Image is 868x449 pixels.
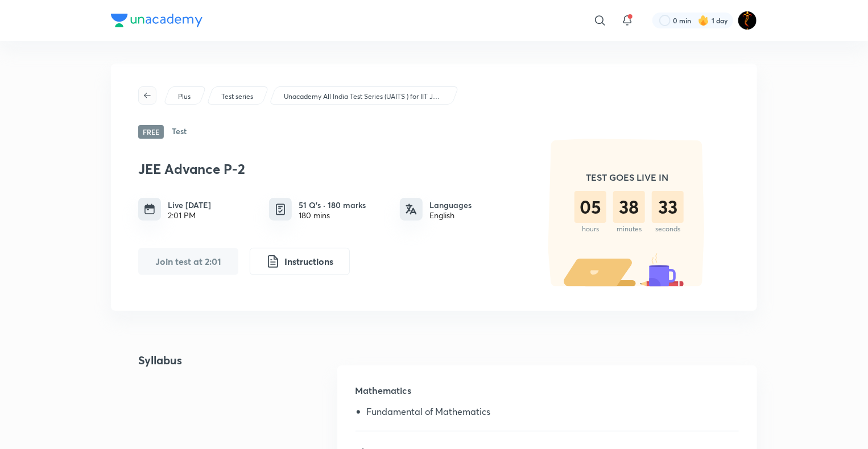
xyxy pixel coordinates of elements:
[574,225,606,233] div: hours
[652,191,684,223] div: 33
[178,92,191,102] p: Plus
[652,225,684,233] div: seconds
[613,225,645,233] div: minutes
[168,211,211,220] div: 2:01 PM
[406,203,417,215] img: languages
[111,14,202,27] img: Company Logo
[221,92,253,102] p: Test series
[299,211,366,220] div: 180 mins
[250,248,350,275] button: Instructions
[299,199,366,211] h6: 51 Q’s · 180 marks
[266,255,280,268] img: instruction
[429,211,472,220] div: English
[574,191,606,223] div: 05
[138,161,519,177] h3: JEE Advance P-2
[284,92,443,102] p: Unacademy All India Test Series (UAITS ) for IIT JEE - Class 11th
[274,202,288,217] img: quiz info
[738,11,757,30] img: Sarveshwar Jha
[176,92,193,102] a: Plus
[168,199,211,211] h6: Live [DATE]
[429,199,472,211] h6: Languages
[220,92,255,102] a: Test series
[172,125,187,139] h6: Test
[282,92,445,102] a: Unacademy All India Test Series (UAITS ) for IIT JEE - Class 11th
[138,125,164,139] span: Free
[144,203,155,215] img: timing
[613,191,645,223] div: 38
[138,248,238,275] button: Join test at 2:01
[356,384,739,406] h5: Mathematics
[367,406,739,421] li: Fundamental of Mathematics
[525,139,730,286] img: timer
[574,171,680,184] h5: TEST GOES LIVE IN
[698,15,709,26] img: streak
